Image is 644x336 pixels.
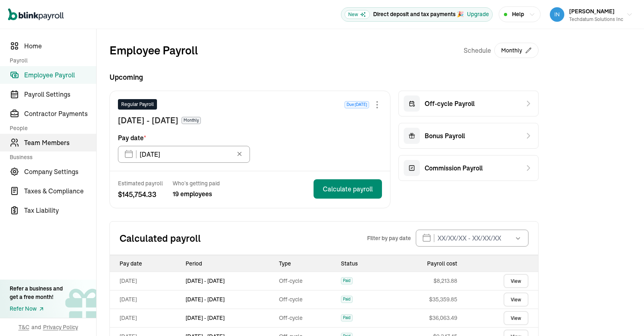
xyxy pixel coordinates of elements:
nav: Global [8,3,64,26]
iframe: Chat Widget [510,249,644,336]
th: Status [338,255,386,272]
td: Off-cycle [276,290,338,309]
td: Off-cycle [276,272,338,290]
span: Pay date [118,133,146,143]
span: Upcoming [109,72,539,83]
span: Taxes & Compliance [24,186,96,196]
span: Contractor Payments [24,109,96,118]
span: $ 36,063.49 [429,314,457,321]
span: Company Settings [24,167,96,176]
span: Privacy Policy [43,323,78,331]
span: Paid [341,314,353,321]
span: Monthly [182,117,201,124]
div: Techdatum Solutions Inc [569,16,623,23]
th: Payroll cost [386,255,461,272]
span: Employee Payroll [24,70,96,80]
span: Who’s getting paid [173,179,220,187]
span: T&C [19,323,29,331]
h2: Calculated payroll [120,232,367,245]
span: Filter by pay date [367,234,411,242]
td: [DATE] - [DATE] [182,290,276,309]
span: Commission Payroll [425,163,483,173]
a: View [504,292,528,307]
th: Type [276,255,338,272]
span: Paid [341,296,353,303]
div: Refer a business and get a free month! [10,284,63,301]
span: Estimated payroll [118,179,163,187]
span: Tax Liability [24,205,96,215]
button: Calculate payroll [314,179,382,199]
td: [DATE] [110,272,182,290]
td: Off-cycle [276,309,338,327]
div: Schedule [464,42,539,59]
span: 19 employees [173,189,220,199]
a: Refer Now [10,305,63,313]
span: Team Members [24,138,96,147]
span: Help [512,10,524,19]
a: View [504,274,528,288]
span: $ 35,359.85 [429,296,457,303]
button: Monthly [494,43,539,58]
td: [DATE] - [DATE] [182,309,276,327]
span: Payroll Settings [24,89,96,99]
h2: Employee Payroll [109,42,198,59]
span: $ 8,213.88 [433,277,457,284]
a: View [504,311,528,325]
th: Pay date [110,255,182,272]
span: Paid [341,277,353,284]
td: [DATE] - [DATE] [182,272,276,290]
input: XX/XX/XX [118,146,250,163]
span: [DATE] - [DATE] [118,114,178,127]
span: Bonus Payroll [425,131,465,141]
span: $ 145,754.33 [118,189,163,200]
span: People [10,124,91,132]
span: Regular Payroll [121,101,154,108]
span: Business [10,153,91,161]
button: Upgrade [467,10,489,19]
th: Period [182,255,276,272]
span: [PERSON_NAME] [569,8,615,15]
span: Home [24,41,96,51]
td: [DATE] [110,309,182,327]
input: XX/XX/XX - XX/XX/XX [416,230,528,247]
td: [DATE] [110,290,182,309]
span: Payroll [10,56,91,64]
p: Direct deposit and tax payments 🎉 [373,10,464,19]
span: Due [DATE] [345,101,369,108]
span: Off-cycle Payroll [425,99,475,108]
button: Help [499,6,541,22]
button: [PERSON_NAME]Techdatum Solutions Inc [547,4,636,25]
span: New [345,10,370,19]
